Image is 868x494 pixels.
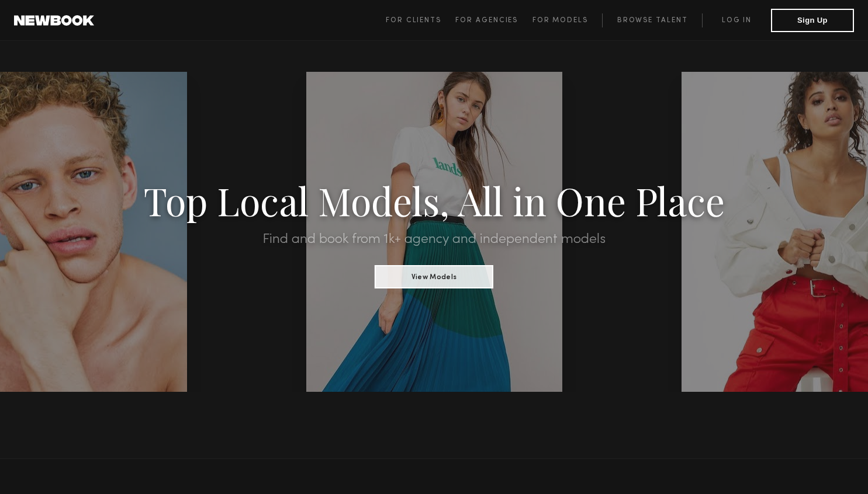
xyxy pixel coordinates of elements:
a: For Agencies [455,13,532,27]
h1: Top Local Models, All in One Place [65,182,803,218]
a: For Models [532,13,603,27]
a: Browse Talent [602,13,702,27]
button: Sign Up [771,9,854,32]
a: Log in [702,13,771,27]
a: View Models [375,269,493,282]
span: For Clients [386,17,441,24]
span: For Models [532,17,588,24]
h2: Find and book from 1k+ agency and independent models [65,232,803,246]
span: For Agencies [455,17,518,24]
a: For Clients [386,13,455,27]
button: View Models [375,265,493,288]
